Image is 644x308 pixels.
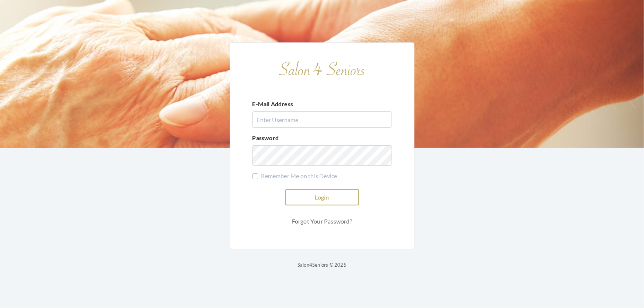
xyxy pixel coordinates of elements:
a: Forgot Your Password? [285,214,359,228]
label: Password [252,134,279,142]
button: Login [285,189,359,205]
label: E-Mail Address [252,100,293,108]
input: Enter Username [252,111,392,128]
p: Salon4Seniors © 2025 [297,260,347,269]
img: Salon 4 Seniors [274,58,370,80]
label: Remember Me on this Device [252,172,337,180]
